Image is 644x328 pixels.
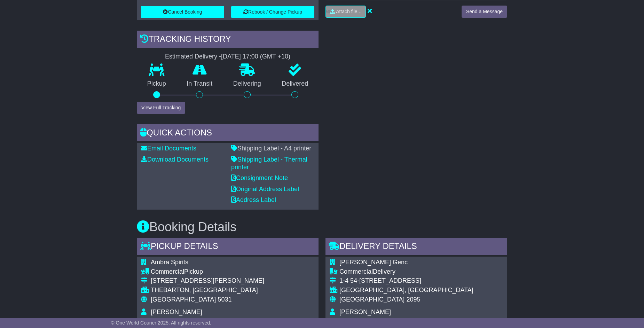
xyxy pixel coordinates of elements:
[137,80,176,88] p: Pickup
[137,124,319,143] div: Quick Actions
[339,277,503,285] div: 1-4 54-[STREET_ADDRESS]
[339,318,446,325] span: [EMAIL_ADDRESS][DOMAIN_NAME]
[218,296,231,303] span: 5031
[339,287,503,294] div: [GEOGRAPHIC_DATA], [GEOGRAPHIC_DATA]
[137,53,319,61] div: Estimated Delivery -
[151,309,202,315] span: [PERSON_NAME]
[151,287,308,294] div: THEBARTON, [GEOGRAPHIC_DATA]
[111,320,211,326] span: © One World Courier 2025. All rights reserved.
[339,268,503,276] div: Delivery
[137,31,319,49] div: Tracking history
[339,309,391,315] span: [PERSON_NAME]
[339,296,405,303] span: [GEOGRAPHIC_DATA]
[406,296,420,303] span: 2095
[231,174,288,181] a: Consignment Note
[151,277,308,285] div: [STREET_ADDRESS][PERSON_NAME]
[231,156,307,171] a: Shipping Label - Thermal printer
[231,196,276,203] a: Address Label
[151,259,188,266] span: Ambra Spirits
[176,80,223,88] p: In Transit
[137,102,185,114] button: View Full Tracking
[339,259,408,266] span: [PERSON_NAME] Genc
[141,145,196,152] a: Email Documents
[339,268,373,275] span: Commercial
[231,6,314,18] button: Rebook / Change Pickup
[231,186,299,193] a: Original Address Label
[325,238,507,257] div: Delivery Details
[221,53,290,61] div: [DATE] 17:00 (GMT +10)
[151,268,184,275] span: Commercial
[141,6,224,18] button: Cancel Booking
[223,80,272,88] p: Delivering
[462,6,507,18] button: Send a Message
[231,145,311,152] a: Shipping Label - A4 printer
[151,318,308,325] span: [PERSON_NAME][EMAIL_ADDRESS][DOMAIN_NAME]
[141,156,209,163] a: Download Documents
[137,220,507,234] h3: Booking Details
[151,296,216,303] span: [GEOGRAPHIC_DATA]
[137,238,319,257] div: Pickup Details
[151,268,308,276] div: Pickup
[272,80,319,88] p: Delivered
